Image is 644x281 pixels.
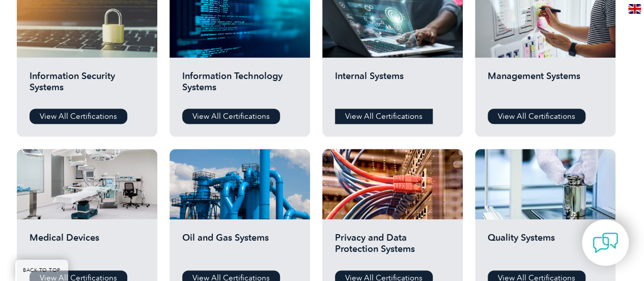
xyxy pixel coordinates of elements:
[30,232,145,263] h2: Medical Devices
[30,109,127,124] a: View All Certifications
[628,4,641,14] img: en
[488,232,603,263] h2: Quality Systems
[488,70,603,101] h2: Management Systems
[488,109,585,124] a: View All Certifications
[335,109,433,124] a: View All Certifications
[30,70,145,101] h2: Information Security Systems
[15,260,68,281] a: BACK TO TOP
[593,230,618,256] img: contact-chat.png
[182,109,280,124] a: View All Certifications
[335,232,450,263] h2: Privacy and Data Protection Systems
[182,232,297,263] h2: Oil and Gas Systems
[182,70,297,101] h2: Information Technology Systems
[335,70,450,101] h2: Internal Systems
